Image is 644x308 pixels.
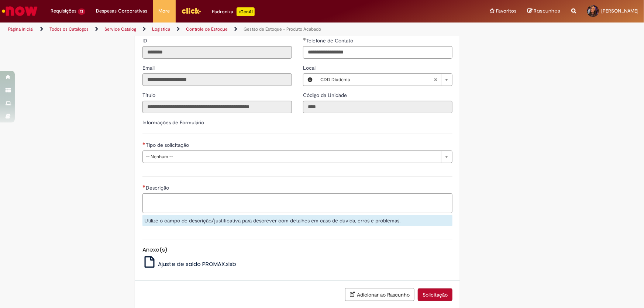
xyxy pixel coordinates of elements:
span: Tipo de solicitação [146,142,190,148]
label: Somente leitura - Título [142,91,157,99]
a: Controle de Estoque [186,26,228,32]
label: Somente leitura - Email [142,64,156,72]
span: Somente leitura - ID [142,37,149,44]
button: Solicitação [418,288,452,301]
span: CDD Diadema [320,74,434,86]
input: Código da Unidade [303,101,452,113]
a: Logistica [152,26,170,32]
textarea: Descrição [142,193,452,213]
ul: Trilhas de página [6,23,424,36]
span: Somente leitura - Código da Unidade [303,92,348,98]
img: click_logo_yellow_360x200.png [181,5,201,16]
button: Local, Visualizar este registro CDD Diadema [303,74,317,86]
a: CDD DiademaLimpar campo Local [317,74,452,86]
label: Informações de Formulário [142,119,204,126]
span: Requisições [51,7,76,15]
abbr: Limpar campo Local [430,74,441,86]
label: Somente leitura - ID [142,37,149,44]
a: Rascunhos [527,8,560,15]
span: 13 [78,8,85,15]
img: ServiceNow [1,4,39,18]
button: Adicionar ao Rascunho [345,288,414,301]
span: Necessários [142,142,146,145]
span: Telefone de Contato [306,37,355,44]
input: Título [142,101,292,113]
span: Somente leitura - Título [142,92,157,98]
span: More [159,7,170,15]
span: Despesas Corporativas [96,7,148,15]
span: Favoritos [496,7,516,15]
a: Todos os Catálogos [49,26,89,32]
span: Obrigatório Preenchido [303,38,306,41]
div: Utilize o campo de descrição/justificativa para descrever com detalhes em caso de dúvida, erros e... [142,215,452,226]
span: Somente leitura - Email [142,65,156,71]
a: Ajuste de saldo PROMAX.xlsb [142,260,236,268]
span: [PERSON_NAME] [601,8,638,14]
h5: Anexo(s) [142,247,452,253]
a: Página inicial [8,26,34,32]
span: Rascunhos [534,7,560,14]
p: +GenAi [237,7,255,16]
span: Local [303,65,317,71]
span: Necessários [142,185,146,188]
div: Padroniza [212,7,255,16]
span: -- Nenhum -- [146,151,437,163]
label: Somente leitura - Código da Unidade [303,91,348,99]
input: Email [142,73,292,86]
span: Ajuste de saldo PROMAX.xlsb [158,260,236,268]
span: Descrição [146,184,171,191]
a: Service Catalog [104,26,136,32]
input: ID [142,46,292,59]
a: Gestão de Estoque – Produto Acabado [244,26,321,32]
input: Telefone de Contato [303,46,452,59]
